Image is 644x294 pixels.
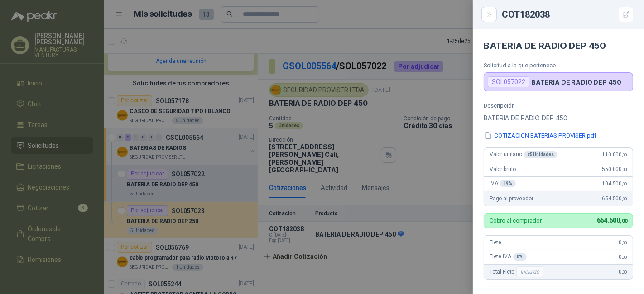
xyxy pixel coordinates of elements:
[484,62,633,69] p: Solicitud a la que pertenece
[484,113,633,123] p: BATERIA DE RADIO DEP 450
[490,166,516,172] span: Valor bruto
[619,269,627,275] span: 0
[484,40,633,51] h4: BATERIA DE RADIO DEP 450
[490,266,545,277] span: Total Flete
[622,270,627,275] span: ,00
[620,218,627,224] span: ,00
[622,255,627,260] span: ,00
[619,239,627,246] span: 0
[484,102,633,109] p: Descripción
[490,180,516,187] span: IVA
[597,217,627,224] span: 654.500
[500,180,516,187] div: 19 %
[531,78,621,86] p: BATERIA DE RADIO DEP 450
[502,7,633,22] div: COT182038
[602,180,627,187] span: 104.500
[622,167,627,172] span: ,00
[490,151,557,158] span: Valor unitario
[513,253,527,261] div: 0 %
[516,266,543,277] div: Incluido
[490,239,501,246] span: Flete
[490,195,533,202] span: Pago al proveedor
[602,195,627,202] span: 654.500
[490,218,542,223] p: Cobro al comprador
[622,196,627,201] span: ,00
[484,131,597,140] button: COTIZACION BATERIAS PROVISER.pdf
[488,76,529,87] div: SOL057022
[622,152,627,157] span: ,00
[484,9,495,20] button: Close
[622,240,627,245] span: ,00
[524,151,557,158] div: x 5 Unidades
[602,152,627,158] span: 110.000
[490,253,527,261] span: Flete IVA
[602,166,627,172] span: 550.000
[622,181,627,186] span: ,00
[619,254,627,260] span: 0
